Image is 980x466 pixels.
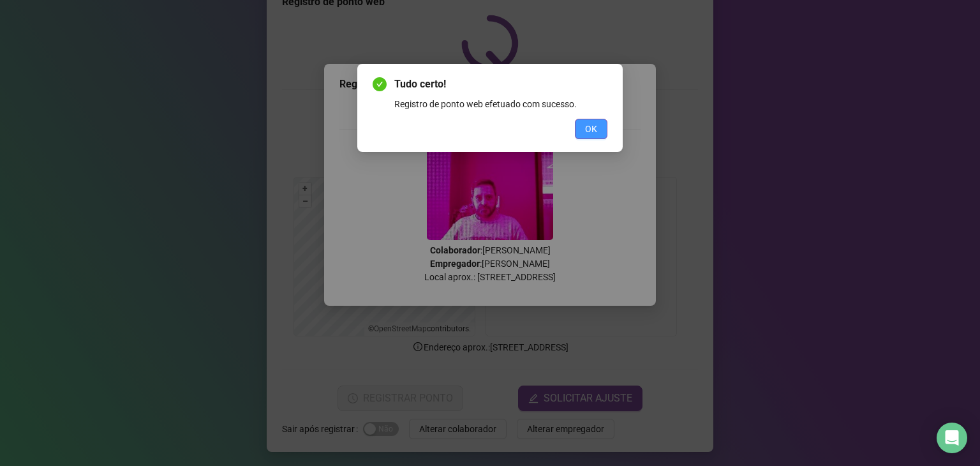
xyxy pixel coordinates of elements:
span: check-circle [373,77,387,91]
span: OK [585,122,597,136]
button: OK [575,119,607,139]
div: Open Intercom Messenger [937,423,967,453]
span: Tudo certo! [394,77,607,92]
div: Registro de ponto web efetuado com sucesso. [394,97,607,111]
